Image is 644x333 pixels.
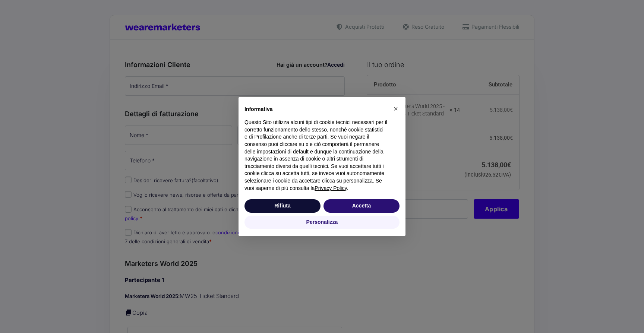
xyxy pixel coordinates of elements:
span: × [394,105,398,113]
button: Rifiuta [244,199,321,213]
button: Accetta [323,199,400,213]
button: Personalizza [244,216,400,229]
iframe: Customerly Messenger Launcher [6,304,28,326]
a: Privacy Policy [315,185,347,191]
p: Questo Sito utilizza alcuni tipi di cookie tecnici necessari per il corretto funzionamento dello ... [244,119,388,192]
button: Chiudi questa informativa [390,103,402,115]
h2: Informativa [244,106,388,113]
